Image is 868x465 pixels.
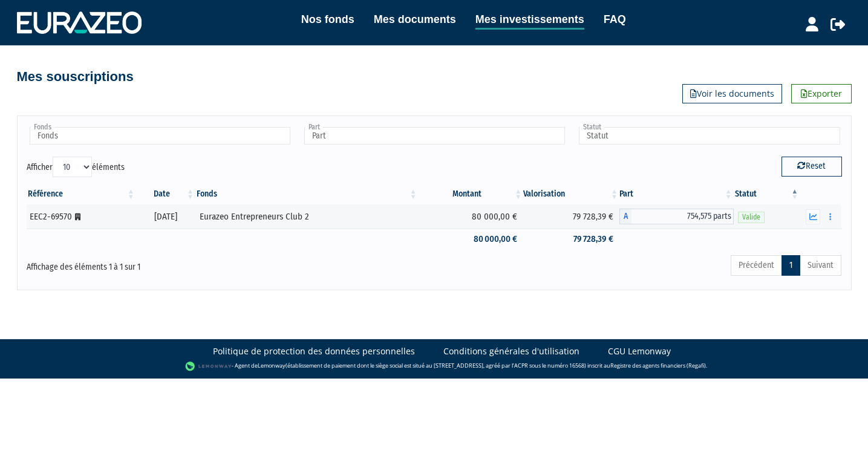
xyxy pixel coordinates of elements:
div: Affichage des éléments 1 à 1 sur 1 [27,254,356,273]
div: - Agent de (établissement de paiement dont le siège social est situé au [STREET_ADDRESS], agréé p... [12,360,856,372]
div: EEC2-69570 [30,210,132,223]
th: Part: activer pour trier la colonne par ordre croissant [619,184,734,204]
a: Suivant [800,255,841,276]
span: A [619,209,631,224]
th: Statut : activer pour trier la colonne par ordre d&eacute;croissant [734,184,800,204]
div: Eurazeo Entrepreneurs Club 2 [200,210,414,223]
a: Voir les documents [682,84,782,103]
th: Fonds: activer pour trier la colonne par ordre croissant [195,184,418,204]
th: Date: activer pour trier la colonne par ordre croissant [136,184,195,204]
td: 80 000,00 € [418,204,523,229]
td: 79 728,39 € [523,229,619,250]
a: Lemonway [258,362,286,369]
th: Valorisation: activer pour trier la colonne par ordre croissant [523,184,619,204]
td: 79 728,39 € [523,204,619,229]
img: logo-lemonway.png [185,360,232,372]
a: Nos fonds [301,11,354,28]
h4: Mes souscriptions [17,70,134,84]
th: Référence : activer pour trier la colonne par ordre croissant [27,184,136,204]
a: Registre des agents financiers (Regafi) [610,362,706,369]
a: FAQ [604,11,626,28]
img: 1732889491-logotype_eurazeo_blanc_rvb.png [17,11,142,33]
a: 1 [782,255,800,276]
a: Politique de protection des données personnelles [213,345,415,357]
div: A - Eurazeo Entrepreneurs Club 2 [619,209,734,224]
td: 80 000,00 € [418,229,523,250]
a: Conditions générales d'utilisation [443,345,579,357]
div: [DATE] [140,210,191,223]
a: Exporter [791,84,852,103]
a: CGU Lemonway [608,345,671,357]
select: Afficheréléments [53,157,92,177]
label: Afficher éléments [27,157,125,177]
span: 754,575 parts [631,209,734,224]
a: Mes investissements [475,11,584,30]
span: Valide [738,212,765,223]
a: Mes documents [374,11,456,28]
i: [Français] Personne morale [75,213,80,221]
button: Reset [782,157,842,176]
a: Précédent [731,255,782,276]
th: Montant: activer pour trier la colonne par ordre croissant [418,184,523,204]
